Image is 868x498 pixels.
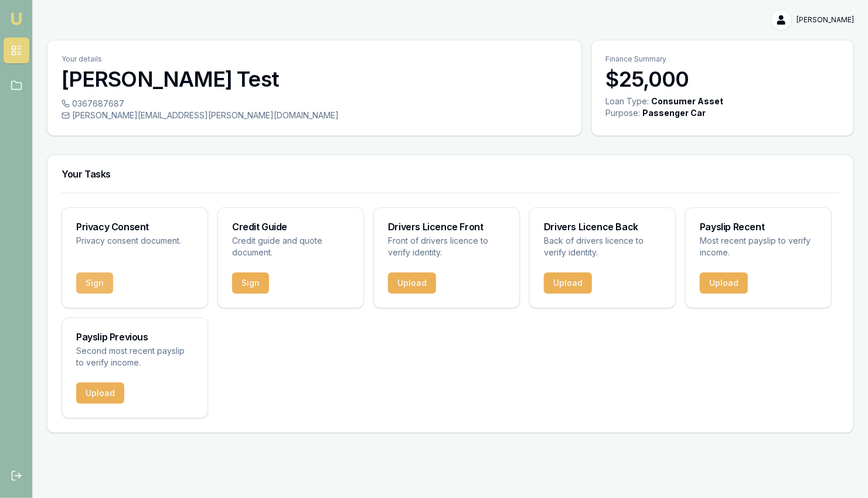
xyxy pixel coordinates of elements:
h3: Drivers Licence Front [388,222,505,231]
h3: [PERSON_NAME] Test [62,67,567,91]
p: Credit guide and quote document. [232,235,349,258]
p: Finance Summary [606,54,839,64]
p: Front of drivers licence to verify identity. [388,235,505,258]
button: Sign [232,272,269,294]
button: Sign [76,272,113,294]
div: Passenger Car [643,107,706,119]
p: Privacy consent document. [76,235,193,247]
h3: Payslip Previous [76,332,193,342]
h3: Privacy Consent [76,222,193,231]
h3: Credit Guide [232,222,349,231]
button: Upload [700,272,748,294]
p: Most recent payslip to verify income. [700,235,817,258]
img: emu-icon-u.png [9,12,23,26]
button: Upload [388,272,436,294]
div: Purpose: [606,107,641,119]
h3: Payslip Recent [700,222,817,231]
span: [PERSON_NAME] [796,15,854,25]
h3: Drivers Licence Back [544,222,661,231]
span: [PERSON_NAME][EMAIL_ADDRESS][PERSON_NAME][DOMAIN_NAME] [72,110,339,121]
h3: $25,000 [606,67,839,91]
p: Second most recent payslip to verify income. [76,345,193,369]
button: Upload [76,383,124,404]
div: Loan Type: [606,95,649,107]
h3: Your Tasks [62,169,839,179]
p: Back of drivers licence to verify identity. [544,235,661,258]
div: Consumer Asset [652,95,724,107]
p: Your details [62,54,567,64]
button: Upload [544,272,592,294]
span: 0367687687 [72,98,124,110]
